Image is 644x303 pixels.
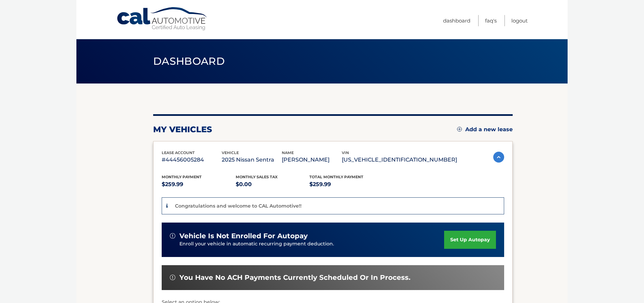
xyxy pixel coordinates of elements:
p: #44456005284 [162,155,222,165]
p: [PERSON_NAME] [282,155,342,165]
p: $259.99 [162,180,236,189]
img: alert-white.svg [170,233,175,239]
span: Total Monthly Payment [309,175,363,179]
a: set up autopay [444,231,496,249]
img: add.svg [457,127,462,132]
p: 2025 Nissan Sentra [222,155,282,165]
a: Logout [511,15,528,26]
img: accordion-active.svg [493,152,504,163]
span: Dashboard [153,55,225,67]
span: vin [342,150,349,155]
p: Enroll your vehicle in automatic recurring payment deduction. [179,240,444,248]
span: vehicle is not enrolled for autopay [179,232,308,240]
p: Congratulations and welcome to CAL Automotive!! [175,203,302,209]
a: Dashboard [443,15,470,26]
p: [US_VEHICLE_IDENTIFICATION_NUMBER] [342,155,457,165]
p: $259.99 [309,180,383,189]
img: alert-white.svg [170,275,175,280]
span: name [282,150,294,155]
a: Add a new lease [457,126,513,133]
span: vehicle [222,150,239,155]
span: Monthly Payment [162,175,202,179]
h2: my vehicles [153,124,212,135]
p: $0.00 [236,180,310,189]
a: FAQ's [485,15,497,26]
span: You have no ACH payments currently scheduled or in process. [179,273,410,282]
span: Monthly sales Tax [236,175,278,179]
span: lease account [162,150,195,155]
a: Cal Automotive [116,7,208,31]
